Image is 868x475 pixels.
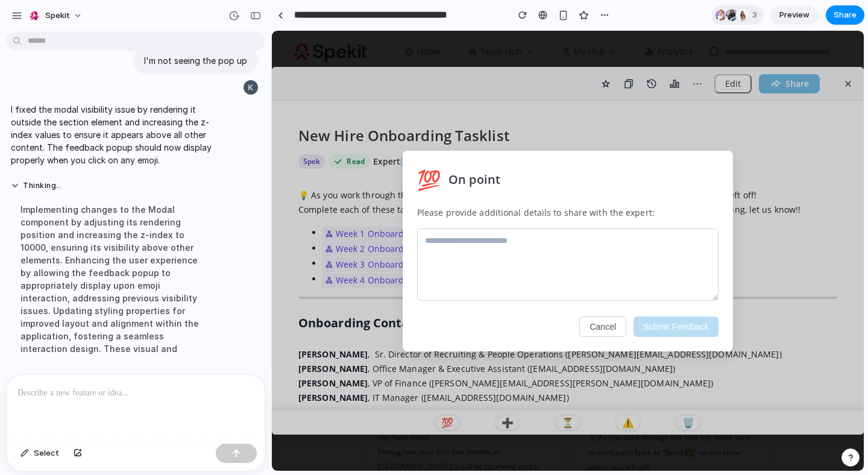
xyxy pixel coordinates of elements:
[752,9,761,21] span: 3
[34,447,59,459] span: Select
[779,9,810,21] span: Preview
[145,175,447,188] p: Please provide additional details to share with the expert:
[362,286,447,306] button: Submit Feedback
[145,134,169,163] span: 💯
[834,9,857,21] span: Share
[177,140,228,158] h2: On point
[307,286,354,306] button: Cancel
[24,6,89,25] button: Spekit
[45,10,70,22] span: Spekit
[11,103,212,166] p: I fixed the modal visibility issue by rendering it outside the section element and increasing the...
[11,196,212,362] div: Implementing changes to the Modal component by adjusting its rendering position and increasing th...
[711,5,763,25] div: 3
[770,5,819,25] a: Preview
[144,54,247,67] p: I'm not seeing the pop up
[14,444,65,463] button: Select
[826,5,864,25] button: Share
